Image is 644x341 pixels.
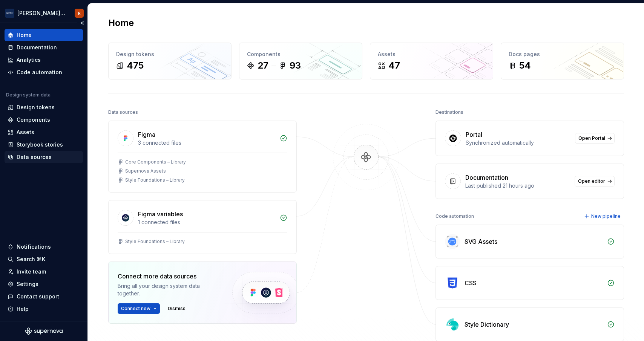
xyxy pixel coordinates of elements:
[575,176,615,187] a: Open editor
[578,178,605,184] span: Open editor
[138,130,155,139] div: Figma
[125,159,186,165] div: Core Components – Library
[6,92,51,98] div: Design system data
[5,126,83,138] a: Assets
[108,121,297,193] a: Figma3 connected filesCore Components – LibrarySupernova AssetsStyle Foundations – Library
[138,139,275,147] div: 3 connected files
[591,213,621,219] span: New pipeline
[501,43,624,80] a: Docs pages54
[388,60,400,72] div: 47
[5,139,83,151] a: Storybook stories
[465,237,497,246] div: SVG Assets
[168,306,186,312] span: Dismiss
[575,133,615,144] a: Open Portal
[127,60,144,72] div: 475
[466,130,482,139] div: Portal
[258,60,268,72] div: 27
[239,43,362,80] a: Components2793
[5,266,83,278] a: Invite team
[17,104,55,111] div: Design tokens
[17,280,38,288] div: Settings
[5,151,83,163] a: Data sources
[5,241,83,253] button: Notifications
[17,255,45,263] div: Search ⌘K
[116,50,224,58] div: Design tokens
[435,211,474,222] div: Code automation
[164,303,189,314] button: Dismiss
[17,128,34,136] div: Assets
[125,177,185,183] div: Style Foundations – Library
[108,107,138,118] div: Data sources
[17,243,51,251] div: Notifications
[435,107,463,118] div: Destinations
[121,306,150,312] span: Connect new
[77,18,87,28] button: Collapse sidebar
[578,135,605,141] span: Open Portal
[17,69,62,76] div: Code automation
[138,209,183,219] div: Figma variables
[466,139,570,147] div: Synchronized automatically
[108,200,297,254] a: Figma variables1 connected filesStyle Foundations – Library
[118,303,160,314] button: Connect new
[25,327,63,335] svg: Supernova Logo
[125,168,166,174] div: Supernova Assets
[465,182,570,190] div: Last published 21 hours ago
[5,303,83,315] button: Help
[5,278,83,290] a: Settings
[78,10,81,16] div: R
[17,31,32,39] div: Home
[5,114,83,126] a: Components
[465,173,508,182] div: Documentation
[17,141,63,148] div: Storybook stories
[5,29,83,41] a: Home
[17,9,66,17] div: [PERSON_NAME] Airlines
[17,153,52,161] div: Data sources
[2,5,86,21] button: [PERSON_NAME] AirlinesR
[465,320,509,329] div: Style Dictionary
[5,9,14,18] img: f0306bc8-3074-41fb-b11c-7d2e8671d5eb.png
[509,50,616,58] div: Docs pages
[17,293,59,300] div: Contact support
[5,291,83,303] button: Contact support
[5,253,83,265] button: Search ⌘K
[17,56,41,64] div: Analytics
[582,211,624,222] button: New pipeline
[108,17,134,29] h2: Home
[138,219,275,226] div: 1 connected files
[465,278,477,287] div: CSS
[519,60,531,72] div: 54
[5,101,83,113] a: Design tokens
[17,268,46,275] div: Invite team
[5,66,83,78] a: Code automation
[118,272,219,281] div: Connect more data sources
[108,43,232,80] a: Design tokens475
[17,116,50,124] div: Components
[247,50,354,58] div: Components
[378,50,485,58] div: Assets
[17,44,57,51] div: Documentation
[290,60,301,72] div: 93
[5,54,83,66] a: Analytics
[5,41,83,54] a: Documentation
[118,282,219,297] div: Bring all your design system data together.
[125,239,185,245] div: Style Foundations – Library
[370,43,493,80] a: Assets47
[17,305,29,313] div: Help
